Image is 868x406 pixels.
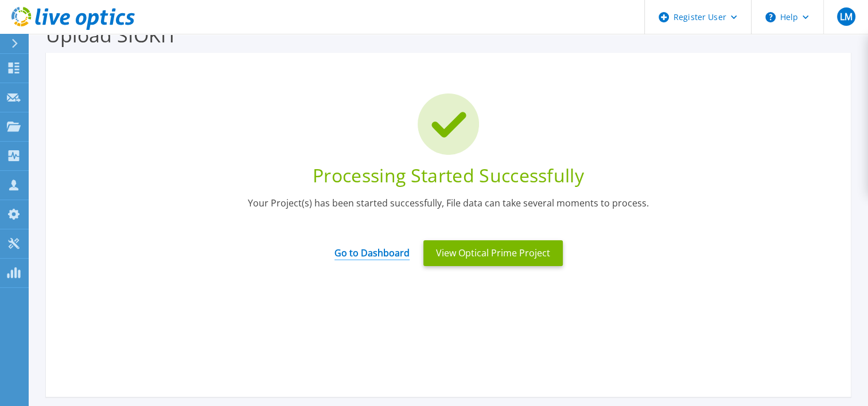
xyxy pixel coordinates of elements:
[423,240,563,266] button: View Optical Prime Project
[839,12,852,21] span: LM
[334,238,410,260] a: Go to Dashboard
[46,22,851,48] h3: Upload SIOKIT
[63,197,834,225] div: Your Project(s) has been started successfully, File data can take several moments to process.
[63,163,834,188] div: Processing Started Successfully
